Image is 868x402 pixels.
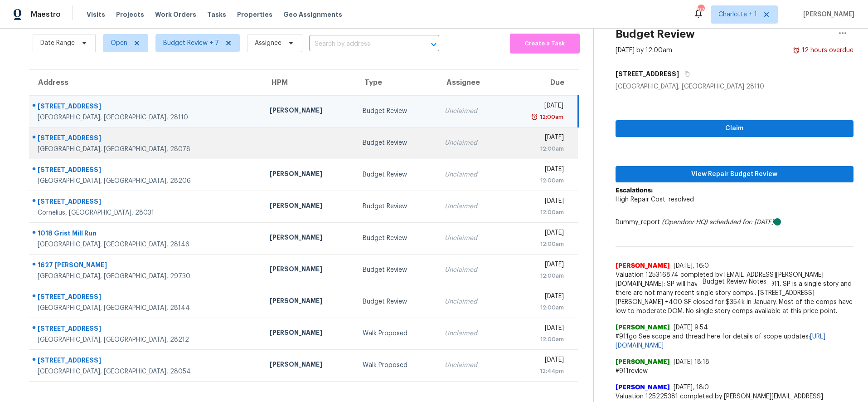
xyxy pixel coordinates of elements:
[509,240,564,249] div: 12:00am
[509,292,564,303] div: [DATE]
[616,29,695,39] h2: Budget Review
[509,367,564,376] div: 12:44pm
[270,360,348,371] div: [PERSON_NAME]
[509,176,564,185] div: 12:00am
[38,229,255,240] div: 1018 Grist Mill Run
[509,271,564,280] div: 12:00am
[270,296,348,308] div: [PERSON_NAME]
[38,145,255,154] div: [GEOGRAPHIC_DATA], [GEOGRAPHIC_DATA], 28078
[709,219,774,226] i: scheduled for: [DATE]
[502,70,578,95] th: Due
[309,37,414,51] input: Search by address
[616,218,854,227] div: Dummy_report
[445,297,495,306] div: Unclaimed
[363,329,430,338] div: Walk Proposed
[510,34,579,54] button: Create a Task
[509,303,564,312] div: 12:00am
[445,170,495,179] div: Unclaimed
[262,70,355,95] th: HPM
[355,70,437,95] th: Type
[38,113,255,122] div: [GEOGRAPHIC_DATA], [GEOGRAPHIC_DATA], 28110
[38,324,255,335] div: [STREET_ADDRESS]
[38,367,255,376] div: [GEOGRAPHIC_DATA], [GEOGRAPHIC_DATA], 28054
[38,356,255,367] div: [STREET_ADDRESS]
[679,66,691,82] button: Copy Address
[800,46,853,55] div: 12 hours overdue
[363,138,430,147] div: Budget Review
[509,208,564,217] div: 12:00am
[445,265,495,275] div: Unclaimed
[616,261,670,270] span: [PERSON_NAME]
[538,113,563,122] div: 12:00am
[445,329,495,338] div: Unclaimed
[445,138,495,147] div: Unclaimed
[697,277,772,286] span: Budget Review Notes
[363,297,430,306] div: Budget Review
[616,367,854,376] span: #911review
[427,38,440,51] button: Open
[616,187,653,194] b: Escalations:
[155,10,196,19] span: Work Orders
[616,358,670,367] span: [PERSON_NAME]
[445,361,495,370] div: Unclaimed
[674,263,709,269] span: [DATE], 16:0
[616,323,670,332] span: [PERSON_NAME]
[616,120,854,137] button: Claim
[363,170,430,179] div: Budget Review
[270,169,348,181] div: [PERSON_NAME]
[623,123,847,134] span: Claim
[616,69,679,78] h5: [STREET_ADDRESS]
[531,113,538,122] img: Overdue Alarm Icon
[38,133,255,145] div: [STREET_ADDRESS]
[509,260,564,271] div: [DATE]
[283,10,342,19] span: Geo Assignments
[514,39,575,49] span: Create a Task
[363,202,430,211] div: Budget Review
[616,82,854,91] div: [GEOGRAPHIC_DATA], [GEOGRAPHIC_DATA] 28110
[800,10,854,19] span: [PERSON_NAME]
[445,202,495,211] div: Unclaimed
[38,260,255,272] div: 1627 [PERSON_NAME]
[363,107,430,116] div: Budget Review
[270,201,348,212] div: [PERSON_NAME]
[509,144,564,153] div: 12:00am
[116,10,144,19] span: Projects
[623,169,847,180] span: View Repair Budget Review
[87,10,105,19] span: Visits
[31,10,61,19] span: Maestro
[363,234,430,243] div: Budget Review
[662,219,708,226] i: (Opendoor HQ)
[616,270,854,316] span: Valuation 125316874 completed by [EMAIL_ADDRESS][PERSON_NAME][DOMAIN_NAME]: SP will have new kitc...
[674,324,708,331] span: [DATE] 9:54
[38,176,255,186] div: [GEOGRAPHIC_DATA], [GEOGRAPHIC_DATA], 28206
[270,106,348,117] div: [PERSON_NAME]
[616,383,670,392] span: [PERSON_NAME]
[363,361,430,370] div: Walk Proposed
[674,359,709,365] span: [DATE] 18:18
[616,332,854,350] span: #911go See scope and thread here for details of scope updates:
[38,165,255,176] div: [STREET_ADDRESS]
[38,292,255,304] div: [STREET_ADDRESS]
[163,39,219,48] span: Budget Review + 7
[270,328,348,339] div: [PERSON_NAME]
[38,335,255,344] div: [GEOGRAPHIC_DATA], [GEOGRAPHIC_DATA], 28212
[111,39,127,48] span: Open
[509,228,564,240] div: [DATE]
[674,384,709,391] span: [DATE], 18:0
[363,265,430,275] div: Budget Review
[207,11,226,18] span: Tasks
[445,234,495,243] div: Unclaimed
[38,102,255,113] div: [STREET_ADDRESS]
[445,107,495,116] div: Unclaimed
[270,265,348,276] div: [PERSON_NAME]
[38,208,255,217] div: Cornelius, [GEOGRAPHIC_DATA], 28031
[698,5,704,15] div: 92
[437,70,503,95] th: Assignee
[237,10,272,19] span: Properties
[616,196,694,203] span: High Repair Cost: resolved
[509,101,563,113] div: [DATE]
[509,324,564,335] div: [DATE]
[509,196,564,208] div: [DATE]
[29,70,262,95] th: Address
[718,10,757,19] span: Charlotte + 1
